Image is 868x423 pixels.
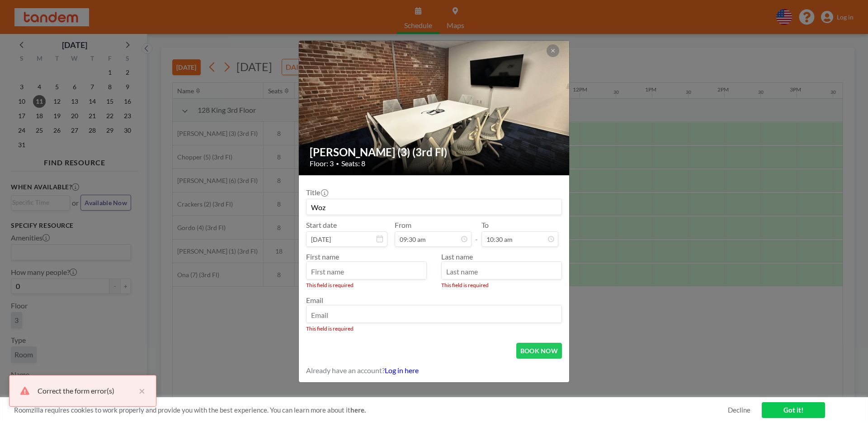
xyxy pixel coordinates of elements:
[728,406,750,414] a: Decline
[38,385,134,396] div: Correct the form error(s)
[341,159,365,168] span: Seats: 8
[442,264,561,279] input: Last name
[307,264,426,279] input: First name
[516,343,562,359] button: BOOK NOW
[306,188,327,197] label: Title
[310,145,559,159] h2: [PERSON_NAME] (3) (3rd Fl)
[385,366,419,375] a: Log in here
[306,252,339,261] label: First name
[310,159,334,168] span: Floor: 3
[307,307,561,322] input: Email
[306,221,337,230] label: Start date
[481,221,489,230] label: To
[762,402,825,418] a: Got it!
[306,366,385,375] span: Already have an account?
[336,160,339,167] span: •
[350,406,366,414] a: here.
[441,282,562,288] div: This field is required
[306,296,323,304] label: Email
[306,325,562,332] div: This field is required
[395,221,411,230] label: From
[306,282,427,288] div: This field is required
[475,224,478,244] span: -
[134,385,145,396] button: close
[441,252,473,261] label: Last name
[299,6,570,210] img: 537.jpg
[14,406,728,414] span: Roomzilla requires cookies to work properly and provide you with the best experience. You can lea...
[307,199,561,215] input: Guest reservation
